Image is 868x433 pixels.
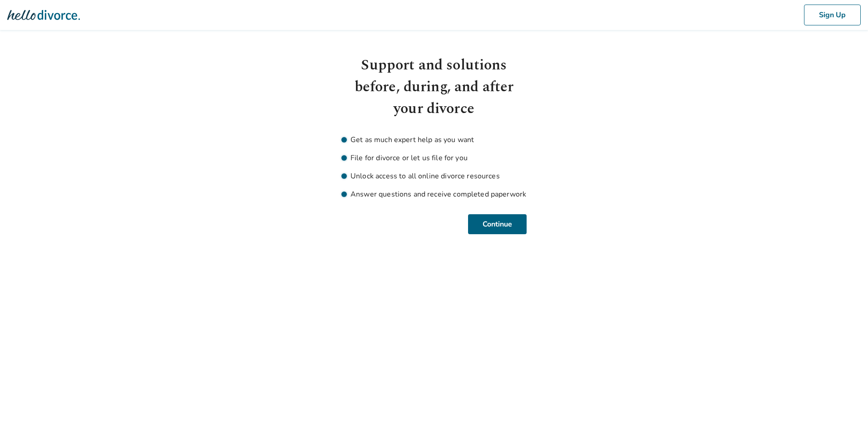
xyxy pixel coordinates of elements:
img: Hello Divorce Logo [7,6,80,24]
button: Continue [468,214,527,234]
button: Sign Up [804,5,861,25]
h1: Support and solutions before, during, and after your divorce [341,54,527,120]
li: Get as much expert help as you want [341,134,527,145]
li: Unlock access to all online divorce resources [341,171,527,182]
li: File for divorce or let us file for you [341,153,527,163]
li: Answer questions and receive completed paperwork [341,189,527,200]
